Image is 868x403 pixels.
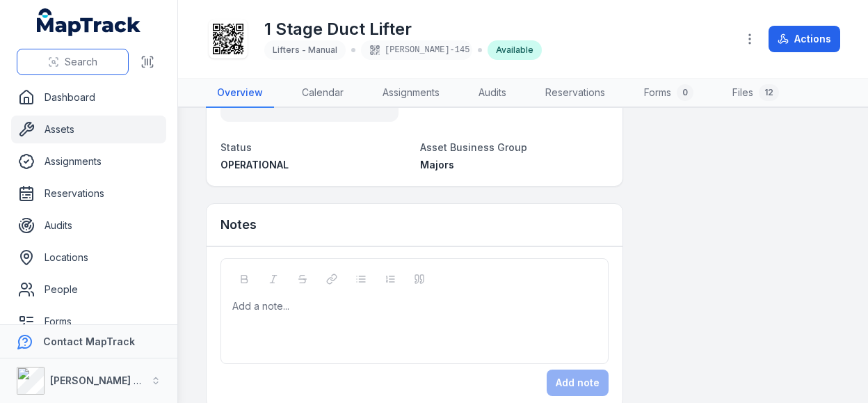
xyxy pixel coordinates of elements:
[759,84,779,101] div: 12
[467,79,517,108] a: Audits
[11,116,166,143] a: Assets
[420,159,454,171] span: Majors
[50,374,147,386] strong: [PERSON_NAME] Air
[220,141,252,153] span: Status
[11,84,166,111] a: Dashboard
[17,49,129,75] button: Search
[65,55,97,69] span: Search
[11,308,166,335] a: Forms
[11,148,166,175] a: Assignments
[534,79,616,108] a: Reservations
[273,45,337,55] span: Lifters - Manual
[37,8,141,36] a: MapTrack
[264,18,542,40] h1: 1 Stage Duct Lifter
[721,79,790,108] a: Files12
[291,79,355,108] a: Calendar
[488,40,542,60] div: Available
[43,335,135,347] strong: Contact MapTrack
[11,276,166,303] a: People
[220,159,289,171] span: OPERATIONAL
[420,141,527,153] span: Asset Business Group
[206,79,274,108] a: Overview
[371,79,451,108] a: Assignments
[11,212,166,239] a: Audits
[11,180,166,207] a: Reservations
[633,79,705,108] a: Forms0
[361,40,472,60] div: [PERSON_NAME]-145
[677,84,693,101] div: 0
[220,215,257,235] h3: Notes
[11,244,166,271] a: Locations
[769,26,840,52] button: Actions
